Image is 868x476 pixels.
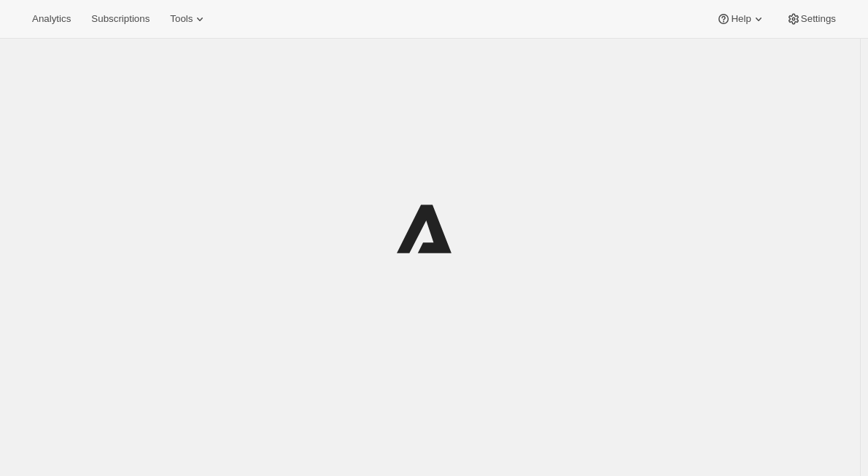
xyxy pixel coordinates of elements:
button: Settings [778,9,845,29]
span: Settings [801,13,836,25]
span: Subscriptions [91,13,150,25]
button: Tools [161,9,216,29]
span: Tools [170,13,193,25]
button: Analytics [23,9,80,29]
button: Help [708,9,774,29]
span: Analytics [32,13,71,25]
button: Subscriptions [82,9,158,29]
span: Help [731,13,751,25]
